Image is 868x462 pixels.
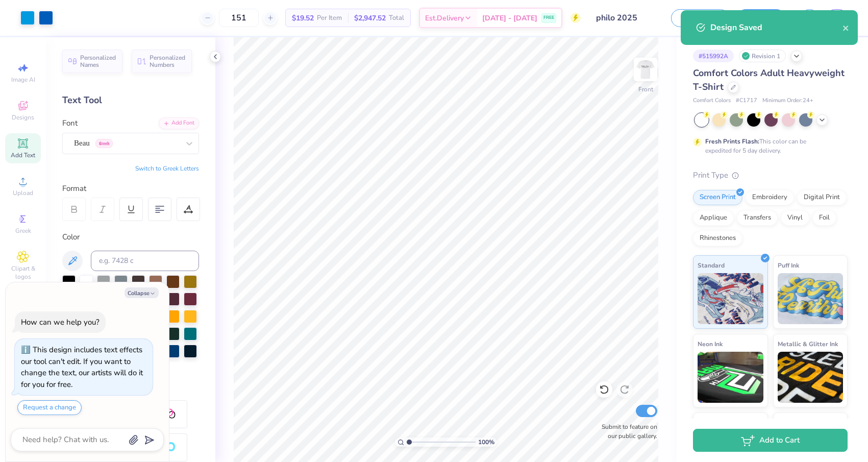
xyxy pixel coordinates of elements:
[125,287,159,298] button: Collapse
[736,96,757,105] span: # C1717
[596,422,657,441] label: Submit to feature on our public gallery.
[698,260,725,271] span: Standard
[425,13,464,23] span: Est. Delivery
[698,273,763,324] img: Standard
[698,417,756,428] span: Glow in the Dark Ink
[693,429,848,452] button: Add to Cart
[588,8,663,28] input: Untitled Design
[778,417,825,428] span: Water based Ink
[638,85,653,94] div: Front
[21,345,143,390] div: This design includes text effects our tool can't edit. If you want to change the text, our artist...
[5,264,41,281] span: Clipart & logos
[80,54,116,68] span: Personalized Names
[698,352,763,403] img: Neon Ink
[693,96,731,105] span: Comfort Colors
[62,183,200,194] div: Format
[11,76,35,84] span: Image AI
[91,251,199,271] input: e.g. 7428 c
[693,169,848,181] div: Print Type
[693,231,742,246] div: Rhinestones
[693,190,742,205] div: Screen Print
[292,13,314,23] span: $19.52
[17,400,82,415] button: Request a change
[693,210,734,226] div: Applique
[781,210,809,226] div: Vinyl
[11,151,35,159] span: Add Text
[219,9,259,27] input: – –
[543,14,554,21] span: FREE
[15,227,31,235] span: Greek
[778,352,844,403] img: Metallic & Glitter Ink
[21,317,100,327] div: How can we help you?
[478,437,494,447] span: 100 %
[705,137,759,145] strong: Fresh Prints Flash:
[12,113,34,121] span: Designs
[62,231,199,243] div: Color
[635,59,656,80] img: Front
[62,117,78,129] label: Font
[762,96,813,105] span: Minimum Order: 24 +
[62,93,199,107] div: Text Tool
[778,338,838,349] span: Metallic & Glitter Ink
[150,54,186,68] span: Personalized Numbers
[698,338,723,349] span: Neon Ink
[354,13,386,23] span: $2,947.52
[159,117,199,129] div: Add Font
[778,260,799,271] span: Puff Ink
[778,273,844,324] img: Puff Ink
[13,189,33,197] span: Upload
[842,21,850,34] button: close
[671,9,729,27] button: Save as
[693,50,734,62] div: # 515992A
[317,13,342,23] span: Per Item
[746,190,794,205] div: Embroidery
[797,190,847,205] div: Digital Print
[482,13,537,23] span: [DATE] - [DATE]
[737,210,778,226] div: Transfers
[389,13,404,23] span: Total
[739,50,786,62] div: Revision 1
[705,137,831,155] div: This color can be expedited for 5 day delivery.
[135,164,199,173] button: Switch to Greek Letters
[812,210,836,226] div: Foil
[710,21,842,34] div: Design Saved
[693,67,845,93] span: Comfort Colors Adult Heavyweight T-Shirt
